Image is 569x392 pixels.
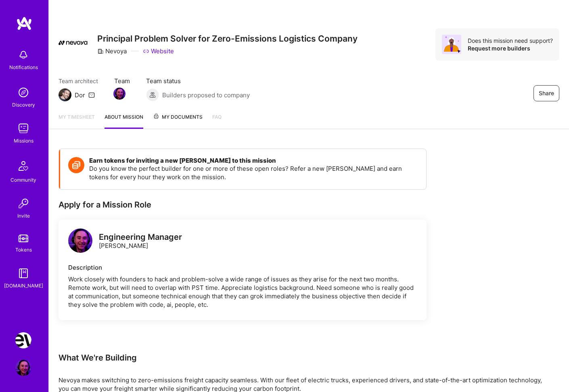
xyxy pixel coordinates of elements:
img: User Avatar [15,360,31,376]
a: My timesheet [59,113,95,129]
div: [PERSON_NAME] [99,233,182,250]
h3: Principal Problem Solver for Zero-Emissions Logistics Company [97,34,358,44]
div: Invite [17,212,30,220]
div: Apply for a Mission Role [59,199,427,210]
img: logo [68,228,92,253]
img: bell [15,47,31,63]
div: [DOMAIN_NAME] [4,281,43,290]
a: Team Member Avatar [114,87,125,101]
a: FAQ [212,113,222,129]
div: Notifications [9,63,38,71]
img: Team Architect [59,88,71,101]
i: icon Mail [88,92,95,98]
a: Website [143,47,174,55]
a: Nevoya: Principal Problem Solver for Zero-Emissions Logistics Company [13,332,33,348]
img: Company Logo [59,40,88,45]
img: Team Member Avatar [113,88,126,100]
img: Builders proposed to company [146,88,159,101]
img: teamwork [15,120,31,136]
div: Community [10,176,36,184]
img: Invite [15,195,31,212]
img: discovery [15,84,31,101]
i: icon CompanyGray [97,48,104,55]
img: guide book [15,265,31,281]
span: Builders proposed to company [162,91,250,99]
p: Do you know the perfect builder for one or more of these open roles? Refer a new [PERSON_NAME] an... [89,164,418,181]
img: Nevoya: Principal Problem Solver for Zero-Emissions Logistics Company [15,332,31,348]
img: logo [16,16,32,31]
a: User Avatar [13,360,33,376]
span: Share [539,89,554,97]
div: Missions [14,136,33,145]
img: Token icon [68,157,84,173]
span: Team architect [59,77,98,85]
div: Description [68,263,417,272]
div: Engineering Manager [99,233,182,241]
div: Tokens [15,245,32,254]
img: tokens [19,235,28,242]
div: Dor [75,91,85,99]
img: Avatar [442,35,461,54]
div: Discovery [12,101,35,109]
div: Work closely with founders to hack and problem-solve a wide range of issues as they arise for the... [68,275,417,309]
div: Request more builders [468,44,553,52]
span: Team status [146,77,250,85]
h4: Earn tokens for inviting a new [PERSON_NAME] to this mission [89,157,418,164]
div: What We're Building [59,352,543,363]
a: About Mission [105,113,143,129]
span: Team [114,77,130,85]
div: Nevoya [97,47,127,55]
div: Does this mission need support? [468,37,553,44]
a: My Documents [153,113,203,129]
a: logo [68,228,92,255]
button: Share [533,85,559,101]
span: My Documents [153,113,203,122]
img: Community [14,156,33,176]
